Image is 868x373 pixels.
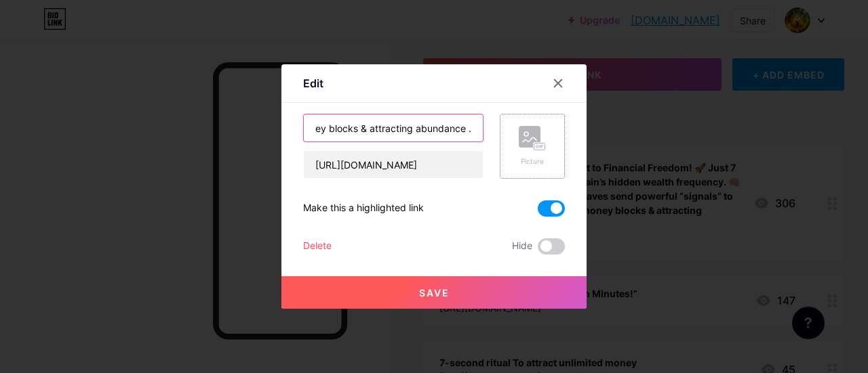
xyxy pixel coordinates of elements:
[419,287,450,299] span: Save
[303,75,323,91] div: Edit
[304,151,483,178] input: URL
[519,156,546,167] div: Picture
[303,200,424,217] div: Make this a highlighted link
[512,238,532,255] span: Hide
[281,276,587,309] button: Save
[304,114,483,141] input: Title
[303,238,332,255] div: Delete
